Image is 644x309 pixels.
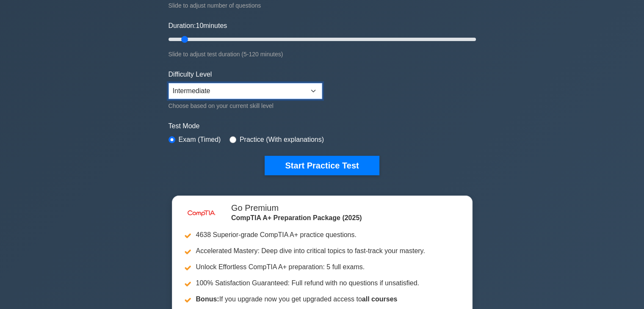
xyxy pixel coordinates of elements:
label: Exam (Timed) [179,135,221,145]
span: 10 [196,22,203,29]
label: Duration: minutes [169,21,227,31]
div: Slide to adjust number of questions [169,0,476,11]
div: Choose based on your current skill level [169,101,322,111]
div: Slide to adjust test duration (5-120 minutes) [169,49,476,59]
label: Practice (With explanations) [240,135,324,145]
label: Difficulty Level [169,69,212,80]
label: Test Mode [169,121,476,131]
button: Start Practice Test [265,156,379,175]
